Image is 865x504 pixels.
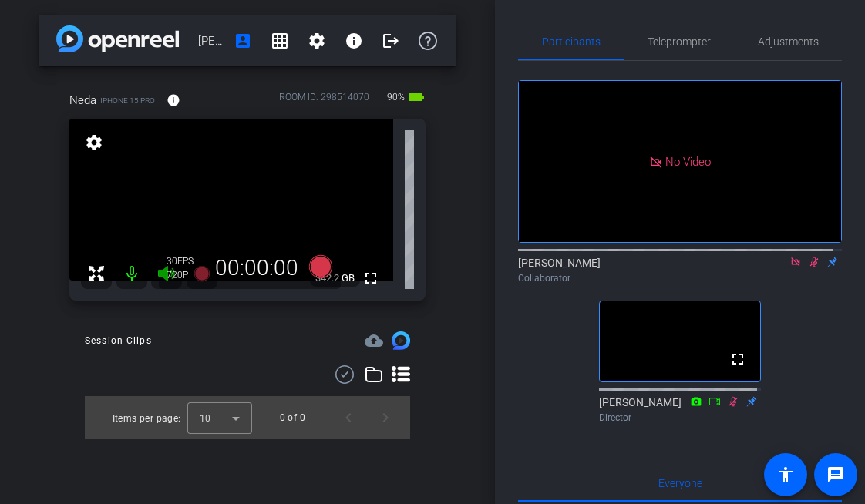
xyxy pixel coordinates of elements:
img: Session clips [392,331,410,350]
span: Adjustments [758,36,819,47]
span: FPS [177,256,194,267]
mat-icon: info [167,93,180,107]
span: iPhone 15 Pro [100,95,155,106]
mat-icon: accessibility [776,465,795,484]
button: Next page [367,399,404,436]
span: [PERSON_NAME] [198,25,224,56]
div: Items per page: [113,411,181,426]
mat-icon: battery_std [407,88,426,106]
div: Session Clips [85,333,152,348]
div: 0 of 0 [280,410,305,425]
mat-icon: logout [382,32,400,50]
mat-icon: fullscreen [362,269,380,287]
mat-icon: grid_on [271,32,289,50]
span: Everyone [658,478,702,489]
div: 720P [167,269,205,281]
div: [PERSON_NAME] [599,395,761,425]
div: 00:00:00 [205,255,308,281]
mat-icon: cloud_upload [365,331,383,350]
mat-icon: account_box [234,32,252,50]
span: Participants [542,36,601,47]
mat-icon: fullscreen [729,350,747,368]
button: Previous page [330,399,367,436]
span: No Video [665,154,711,168]
div: Director [599,411,761,425]
span: Teleprompter [648,36,711,47]
div: Collaborator [518,271,842,285]
div: 30 [167,255,205,267]
span: Destinations for your clips [365,331,383,350]
span: 90% [385,85,407,109]
img: app-logo [56,25,179,52]
mat-icon: message [826,465,845,484]
mat-icon: info [345,32,363,50]
mat-icon: settings [83,133,105,152]
div: [PERSON_NAME] [518,255,842,285]
mat-icon: settings [308,32,326,50]
div: ROOM ID: 298514070 [279,90,369,113]
span: Neda [69,92,96,109]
